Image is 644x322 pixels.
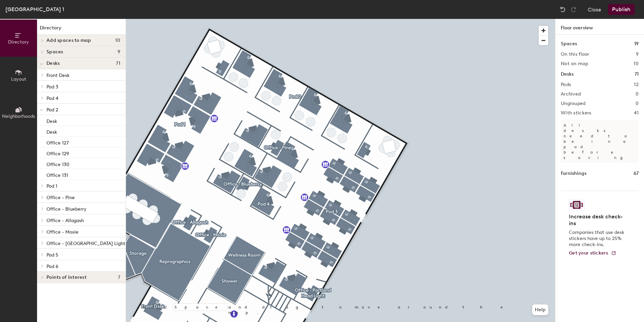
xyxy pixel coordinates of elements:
[555,19,644,35] h1: Floor overview
[46,252,58,258] span: Pod 5
[46,183,57,189] span: Pod 1
[634,61,639,66] h2: 10
[569,213,626,227] h4: Increase desk check-ins
[46,116,57,124] p: Desk
[561,40,577,48] h1: Spaces
[561,170,586,177] h1: Furnishings
[46,149,69,157] p: Office 129
[561,61,588,66] h2: Not on map
[46,127,57,135] p: Desk
[46,218,84,223] span: Office - Allagash
[46,73,70,78] span: Front Desk
[561,110,591,116] h2: With stickers
[46,241,125,246] span: Office - [GEOGRAPHIC_DATA] Light
[118,49,120,55] span: 9
[46,138,69,146] p: Office 127
[561,52,589,57] h2: On this floor
[46,264,58,269] span: Pod 6
[118,275,120,280] span: 7
[532,304,548,315] button: Help
[634,110,639,116] h2: 41
[116,61,120,66] span: 71
[559,6,566,13] img: Undo
[46,206,87,212] span: Office - Blueberry
[46,84,58,90] span: Pod 3
[46,96,58,101] span: Pod 4
[5,5,64,14] div: [GEOGRAPHIC_DATA] 1
[636,101,639,106] h2: 0
[634,170,639,177] h1: 67
[115,38,120,43] span: 10
[636,91,639,97] h2: 0
[8,39,29,45] span: Directory
[561,91,581,97] h2: Archived
[570,6,577,13] img: Redo
[636,52,639,57] h2: 9
[11,76,26,82] span: Layout
[588,4,601,15] button: Close
[569,250,608,256] span: Get your stickers
[46,160,69,167] p: Office 130
[561,82,571,87] h2: Pods
[46,38,91,43] span: Add spaces to map
[561,71,574,78] h1: Desks
[46,61,60,66] span: Desks
[569,250,616,256] a: Get your stickers
[561,120,639,163] p: All desks need to be in a pod before saving
[569,199,584,211] img: Sticker logo
[37,24,126,35] h1: Directory
[634,40,639,48] h1: 19
[46,229,78,235] span: Office - Moxie
[561,101,586,106] h2: Ungrouped
[635,71,639,78] h1: 71
[46,275,87,280] span: Points of interest
[46,170,68,178] p: Office 131
[569,230,626,248] p: Companies that use desk stickers have up to 25% more check-ins.
[2,113,35,119] span: Neighborhoods
[46,107,58,113] span: Pod 2
[46,49,63,55] span: Spaces
[634,82,639,87] h2: 12
[46,195,75,200] span: Office - Pine
[608,4,635,15] button: Publish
